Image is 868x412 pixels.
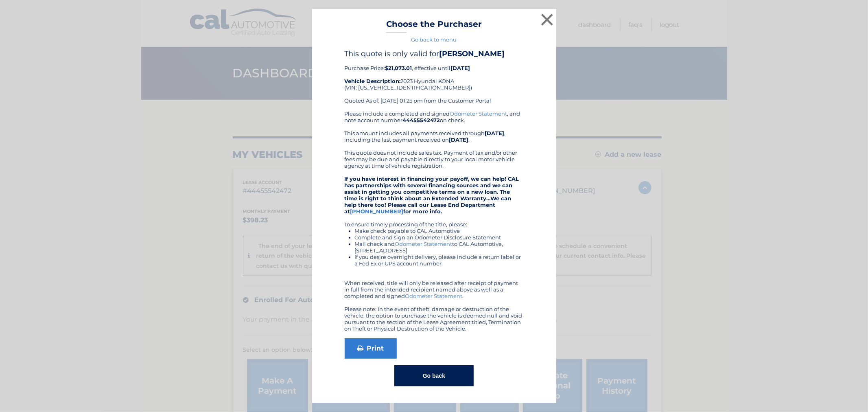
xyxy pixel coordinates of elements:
[350,208,404,215] a: [PHONE_NUMBER]
[405,293,463,299] a: Odometer Statement
[449,136,469,143] b: [DATE]
[345,49,524,110] div: Purchase Price: , effective until 2023 Hyundai KONA (VIN: [US_VEHICLE_IDENTIFICATION_NUMBER]) Quo...
[411,36,457,43] a: Go back to menu
[355,234,524,241] li: Complete and sign an Odometer Disclosure Statement
[394,365,474,386] button: Go back
[539,11,555,28] button: ×
[355,254,524,267] li: If you desire overnight delivery, please include a return label or a Fed Ex or UPS account number.
[355,241,524,254] li: Mail check and to CAL Automotive, [STREET_ADDRESS]
[385,65,412,71] b: $21,073.01
[345,338,397,359] a: Print
[395,241,453,247] a: Odometer Statement
[345,175,519,215] strong: If you have interest in financing your payoff, we can help! CAL has partnerships with several fin...
[451,65,470,71] b: [DATE]
[439,49,505,58] b: [PERSON_NAME]
[355,228,524,234] li: Make check payable to CAL Automotive
[386,19,482,33] h3: Choose the Purchaser
[345,110,524,332] div: Please include a completed and signed , and note account number on check. This amount includes al...
[485,130,505,136] b: [DATE]
[345,78,401,84] strong: Vehicle Description:
[450,110,507,117] a: Odometer Statement
[403,117,440,123] b: 44455542472
[345,49,524,58] h4: This quote is only valid for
